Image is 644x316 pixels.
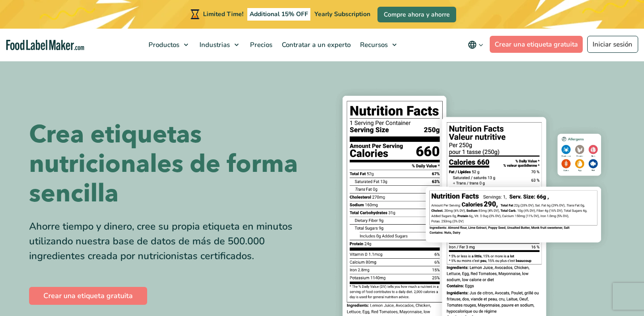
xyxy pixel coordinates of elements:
span: Contratar a un experto [279,40,352,49]
span: Yearly Subscription [314,10,370,18]
span: Industrias [197,40,231,49]
span: Recursos [357,40,389,49]
a: Crear una etiqueta gratuita [490,36,583,53]
a: Contratar a un experto [277,29,353,61]
span: Productos [146,40,180,49]
a: Industrias [195,29,243,61]
a: Precios [246,29,275,61]
h1: Crea etiquetas nutricionales de forma sencilla [29,120,315,209]
div: Ahorre tiempo y dinero, cree su propia etiqueta en minutos utilizando nuestra base de datos de má... [29,219,315,264]
a: Iniciar sesión [587,36,638,53]
a: Compre ahora y ahorre [377,7,456,22]
span: Limited Time! [203,10,243,18]
span: Precios [247,40,273,49]
span: Additional 15% OFF [247,8,310,21]
a: Crear una etiqueta gratuita [29,287,147,305]
a: Productos [144,29,193,61]
a: Recursos [356,29,401,61]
